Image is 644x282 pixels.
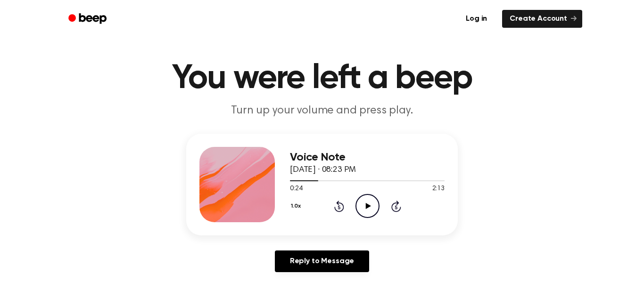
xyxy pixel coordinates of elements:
a: Beep [62,10,115,28]
span: [DATE] · 08:23 PM [290,166,356,174]
a: Create Account [502,10,582,28]
h3: Voice Note [290,151,445,164]
a: Log in [456,8,496,30]
p: Turn up your volume and press play. [141,103,503,119]
a: Reply to Message [275,250,369,272]
button: 1.0x [290,198,304,214]
h1: You were left a beep [81,62,563,96]
span: 2:13 [432,184,445,194]
span: 0:24 [290,184,302,194]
